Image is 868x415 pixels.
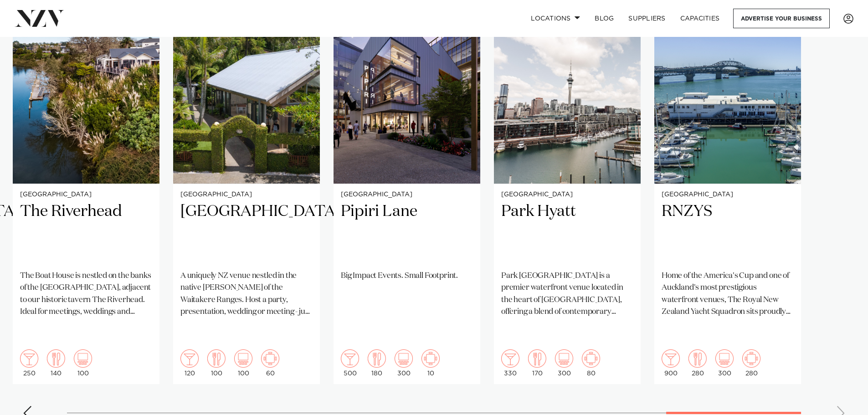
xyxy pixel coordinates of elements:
[395,349,413,377] div: 300
[662,191,794,198] small: [GEOGRAPHIC_DATA]
[341,201,473,263] h2: Pipiri Lane
[501,270,633,318] p: Park [GEOGRAPHIC_DATA] is a premier waterfront venue located in the heart of [GEOGRAPHIC_DATA], o...
[180,191,313,198] small: [GEOGRAPHIC_DATA]
[742,349,760,377] div: 280
[528,349,546,368] img: dining.png
[47,349,65,368] img: dining.png
[20,349,38,377] div: 250
[341,349,359,377] div: 500
[20,270,152,318] p: The Boat House is nestled on the banks of the [GEOGRAPHIC_DATA], adjacent to our historic tavern ...
[20,191,152,198] small: [GEOGRAPHIC_DATA]
[341,349,359,368] img: cocktail.png
[20,349,38,368] img: cocktail.png
[74,349,92,377] div: 100
[688,349,707,368] img: dining.png
[20,201,152,263] h2: The Riverhead
[341,191,473,198] small: [GEOGRAPHIC_DATA]
[207,349,226,368] img: dining.png
[261,349,279,368] img: meeting.png
[582,349,600,368] img: meeting.png
[74,349,92,368] img: theatre.png
[341,270,473,282] p: Big Impact Events. Small Footprint.
[528,349,546,377] div: 170
[662,349,680,368] img: cocktail.png
[234,349,252,368] img: theatre.png
[261,349,279,377] div: 60
[715,349,734,368] img: theatre.png
[688,349,707,377] div: 280
[715,349,734,377] div: 300
[180,349,199,377] div: 120
[368,349,386,377] div: 180
[742,349,760,368] img: meeting.png
[180,270,313,318] p: A uniquely NZ venue nestled in the native [PERSON_NAME] of the Waitakere Ranges. Host a party, pr...
[180,201,313,263] h2: [GEOGRAPHIC_DATA]
[421,349,440,368] img: meeting.png
[234,349,252,377] div: 100
[582,349,600,377] div: 80
[662,349,680,377] div: 900
[673,9,727,28] a: Capacities
[421,349,440,377] div: 10
[662,270,794,318] p: Home of the America's Cup and one of Auckland's most prestigious waterfront venues, The Royal New...
[621,9,673,28] a: SUPPLIERS
[395,349,413,368] img: theatre.png
[587,9,621,28] a: BLOG
[207,349,226,377] div: 100
[555,349,573,377] div: 300
[501,349,519,368] img: cocktail.png
[662,201,794,263] h2: RNZYS
[501,191,633,198] small: [GEOGRAPHIC_DATA]
[555,349,573,368] img: theatre.png
[524,9,587,28] a: Locations
[501,201,633,263] h2: Park Hyatt
[47,349,65,377] div: 140
[15,10,64,26] img: nzv-logo.png
[180,349,199,368] img: cocktail.png
[368,349,386,368] img: dining.png
[501,349,519,377] div: 330
[733,9,830,28] a: Advertise your business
